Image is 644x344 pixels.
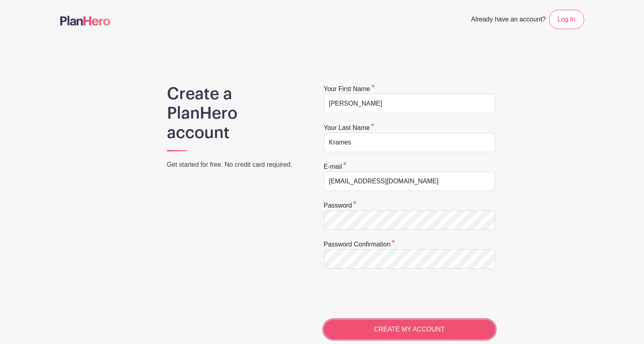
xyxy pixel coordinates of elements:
iframe: To enrich screen reader interactions, please activate Accessibility in Grammarly extension settings [324,278,447,310]
label: Password [324,201,357,210]
input: CREATE MY ACCOUNT [324,320,495,339]
img: logo-507f7623f17ff9eddc593b1ce0a138ce2505c220e1c5a4e2b4648c50719b7d32.svg [60,16,110,25]
span: Already have an account? [471,11,546,29]
input: e.g. Smith [324,133,495,152]
input: e.g. Julie [324,94,495,113]
h1: Create a PlanHero account [167,84,303,142]
label: Your last name [324,123,374,133]
p: Get started for free. No credit card required. [167,160,303,170]
input: e.g. julie@eventco.com [324,172,495,191]
label: Your first name [324,84,375,94]
label: E-mail [324,162,346,172]
label: Password confirmation [324,240,395,249]
a: Log In [549,10,584,29]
